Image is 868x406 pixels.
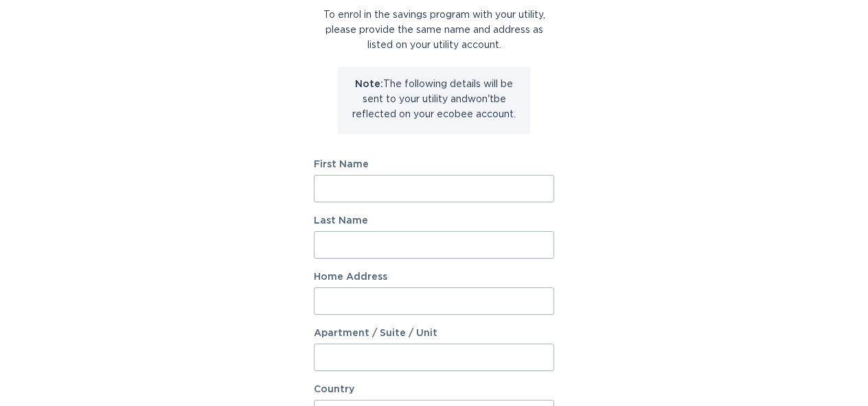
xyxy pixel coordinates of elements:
[314,385,354,394] label: Country
[314,329,554,338] label: Apartment / Suite / Unit
[314,272,554,282] label: Home Address
[314,8,554,53] div: To enrol in the savings program with your utility, please provide the same name and address as li...
[314,160,554,169] label: First Name
[314,216,554,226] label: Last Name
[348,77,520,122] p: The following details will be sent to your utility and won't be reflected on your ecobee account.
[355,80,383,89] strong: Note:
